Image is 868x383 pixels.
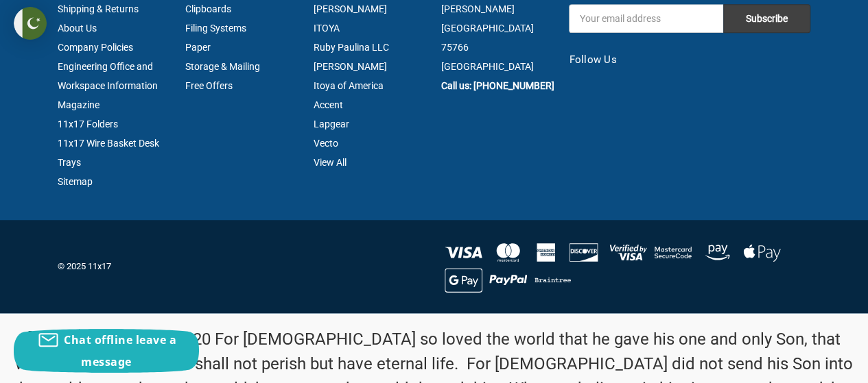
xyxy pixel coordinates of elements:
a: Clipboards [185,3,231,14]
a: Storage & Mailing [185,61,260,72]
a: Filing Systems [185,23,246,34]
a: Shipping & Returns [58,3,139,14]
a: Paper [185,42,211,53]
span: Chat offline leave a message [64,332,176,369]
a: ITOYA [314,23,340,34]
p: © 2025 11x17 [58,260,427,273]
a: 11x17 Wire Basket Desk Trays [58,138,159,168]
a: Lapgear [314,119,349,129]
a: [PERSON_NAME] [314,61,387,72]
a: View All [314,157,347,168]
iframe: Google Customer Reviews [755,346,868,383]
a: About Us [58,23,97,34]
a: Itoya of America [314,80,384,91]
a: Accent [314,99,343,110]
a: Free Offers [185,80,233,91]
button: Chat offline leave a message [14,329,199,373]
input: Your email address [569,4,723,33]
h5: Follow Us [569,52,810,68]
a: Company Policies [58,42,133,53]
a: Sitemap [58,176,93,187]
a: Call us: [PHONE_NUMBER] [441,80,554,91]
a: Vecto [314,138,338,149]
a: Engineering Office and Workspace Information Magazine [58,61,158,110]
input: Subscribe [723,4,810,33]
a: 11x17 Folders [58,119,118,129]
img: duty and tax information for Pakistan [14,7,47,40]
a: [PERSON_NAME] [314,3,387,14]
a: Ruby Paulina LLC [314,42,389,53]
